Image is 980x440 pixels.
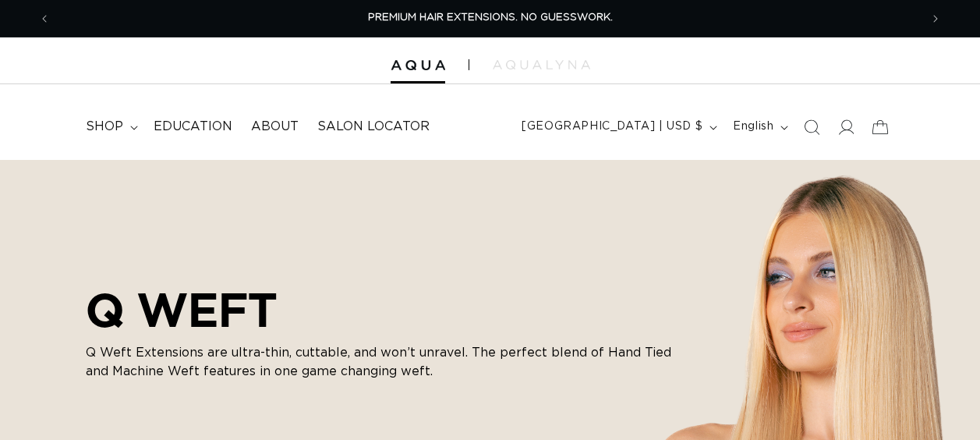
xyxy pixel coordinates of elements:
a: Education [144,109,242,144]
button: [GEOGRAPHIC_DATA] | USD $ [512,112,724,142]
span: About [251,119,299,135]
summary: Search [794,110,829,144]
a: About [242,109,308,144]
span: English [733,119,773,135]
span: shop [86,119,123,135]
span: Salon Locator [317,119,430,135]
span: PREMIUM HAIR EXTENSIONS. NO GUESSWORK. [368,12,613,23]
img: aqualyna.com [493,60,590,69]
span: [GEOGRAPHIC_DATA] | USD $ [522,119,702,135]
img: Aqua Hair Extensions [391,60,445,71]
button: Previous announcement [27,4,62,34]
h2: Q WEFT [86,282,678,337]
summary: shop [76,109,144,144]
a: Salon Locator [308,109,439,144]
button: Next announcement [918,4,953,34]
p: Q Weft Extensions are ultra-thin, cuttable, and won’t unravel. The perfect blend of Hand Tied and... [86,343,678,381]
span: Education [154,119,232,135]
button: English [724,112,794,142]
